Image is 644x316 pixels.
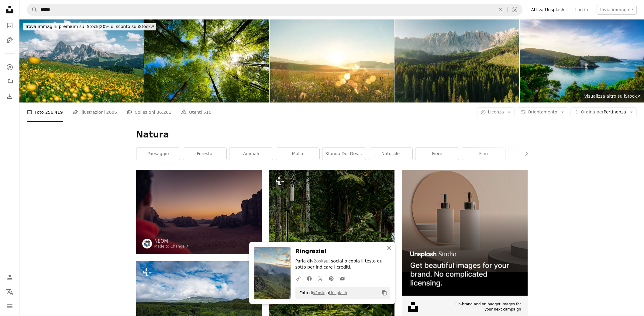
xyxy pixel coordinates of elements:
span: 20% di sconto su iStock ↗ [25,24,154,29]
a: Accedi / Registrati [4,271,16,283]
h3: Ringrazia! [295,247,390,256]
button: Licenza [477,107,515,117]
a: molla [276,148,319,160]
span: Visualizza altro su iStock ↗ [584,94,640,99]
span: Orientamento [528,109,557,114]
a: animali [229,148,273,160]
img: Vista della natura Tramonto scenico sul paese bella strada di campagna al famoso paesaggio della ... [270,19,394,102]
a: sfondo del desktop [322,148,366,160]
button: Invia immagine [597,5,637,15]
a: fiore [415,148,459,160]
button: Menu [4,300,16,312]
a: paesaggio [136,148,180,160]
img: file-1715714113747-b8b0561c490eimage [402,170,527,296]
button: scorri la lista a destra [521,148,528,160]
a: montagna [508,148,552,160]
img: Vieste, Arco di roccia di San Felice sul mare, Gargano, Puglia, Italia. [520,19,644,102]
button: Ordina perPertinenza [570,107,637,117]
h1: Natura [136,129,528,140]
button: Lingua [4,286,16,298]
a: Condividi per email [337,272,348,284]
a: NEOM [154,238,189,244]
img: a man in a red shirt is looking at the desert [136,170,262,254]
button: Elimina [494,4,507,16]
button: Copia negli appunti [379,288,390,298]
a: Attiva Unsplash+ [527,5,571,15]
a: v2osk [313,290,325,295]
button: Orientamento [517,107,568,117]
a: Utenti 510 [181,102,212,122]
span: Pertinenza [581,109,626,115]
a: Made to Change ↗ [154,244,189,248]
a: foresta [183,148,226,160]
a: Collezioni 36.261 [127,102,171,122]
span: Licenza [488,109,504,114]
form: Trova visual in tutto il sito [27,4,522,16]
img: Veduta aerea del bosco al tramonto sullo sfondo delle montagne nelle Dolomiti [394,19,519,102]
button: Ricerca visiva [508,4,522,16]
img: Alpe di Siusi with Sassolungo, Langkofel mountain group in Dolomites, Italy [19,19,144,102]
a: Visualizza altro su iStock↗ [580,90,644,102]
a: Cronologia download [4,90,16,102]
a: fiori [462,148,505,160]
span: Ordina per [581,109,604,114]
img: file-1631678316303-ed18b8b5cb9cimage [408,302,418,312]
span: 510 [203,109,212,116]
a: Condividi su Pinterest [326,272,337,284]
a: Log in [572,5,592,15]
a: Condividi su Facebook [304,272,315,284]
a: Illustrazioni [4,34,16,46]
span: On-brand and on budget images for your next campaign [452,302,521,312]
a: Trova immagini premium su iStock|20% di sconto su iStock↗ [19,19,160,34]
a: a man in a red shirt is looking at the desert [136,209,262,214]
img: Vai al profilo di NEOM [142,239,152,248]
p: Parla di sui social o copia il testo qui sotto per indicare i crediti. [295,258,390,270]
span: 36.261 [157,109,171,116]
span: Foto di su [297,288,347,298]
span: 2006 [106,109,117,116]
a: v2osk [311,259,323,263]
img: una vista nel cielo direzione alberi [144,19,269,102]
a: Condividi su Twitter [315,272,326,284]
button: Cerca su Unsplash [27,4,37,16]
span: Trova immagini premium su iStock | [25,24,100,29]
a: Collezioni [4,76,16,88]
a: naturale [369,148,412,160]
a: Foto [4,19,16,32]
a: Esplora [4,61,16,73]
a: Illustrazioni 2006 [73,102,117,122]
a: Unsplash [329,290,347,295]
